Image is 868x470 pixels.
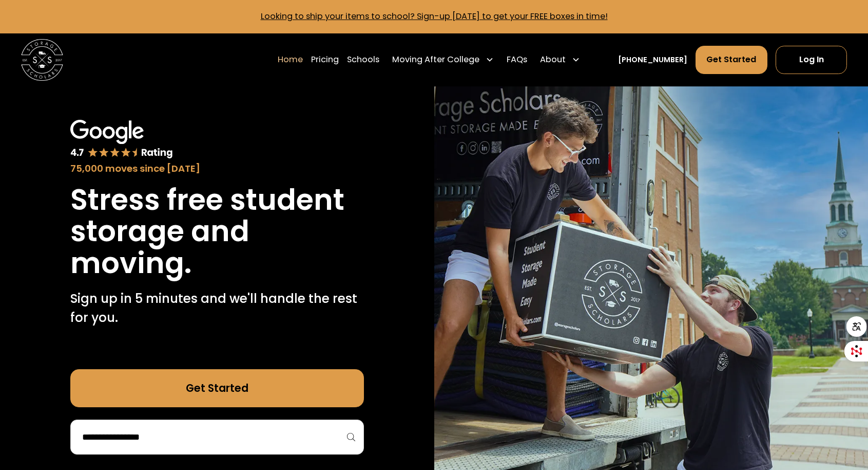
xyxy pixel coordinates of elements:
[618,55,687,65] a: [PHONE_NUMBER]
[21,39,63,81] img: Storage Scholars main logo
[540,53,566,66] div: About
[70,161,364,176] div: 75,000 moves since [DATE]
[261,10,608,22] a: Looking to ship your items to school? Sign-up [DATE] to get your FREE boxes in time!
[70,290,364,328] p: Sign up in 5 minutes and we'll handle the rest for you.
[347,45,379,75] a: Schools
[776,46,847,74] a: Log In
[70,184,364,279] h1: Stress free student storage and moving.
[392,53,479,66] div: Moving After College
[70,120,173,159] img: Google 4.7 star rating
[70,369,364,407] a: Get Started
[278,45,303,75] a: Home
[507,45,527,75] a: FAQs
[535,45,584,75] div: About
[696,46,767,74] a: Get Started
[311,45,339,75] a: Pricing
[388,45,498,75] div: Moving After College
